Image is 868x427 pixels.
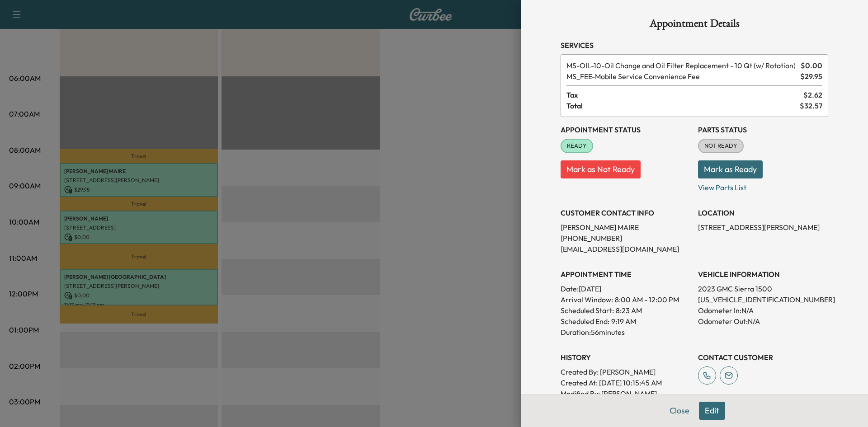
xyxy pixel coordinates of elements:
[801,60,822,71] span: $ 0.00
[803,89,822,100] span: $ 2.62
[611,316,636,327] p: 9:19 AM
[698,316,828,327] p: Odometer Out: N/A
[698,160,763,178] button: Mark as Ready
[698,294,828,305] p: [US_VEHICLE_IDENTIFICATION_NUMBER]
[561,244,691,254] p: [EMAIL_ADDRESS][DOMAIN_NAME]
[561,40,828,51] h3: Services
[698,283,828,294] p: 2023 GMC Sierra 1500
[615,294,679,305] span: 8:00 AM - 12:00 PM
[698,124,828,135] h3: Parts Status
[561,283,691,294] p: Date: [DATE]
[561,316,609,327] p: Scheduled End:
[561,269,691,280] h3: APPOINTMENT TIME
[561,124,691,135] h3: Appointment Status
[698,305,828,316] p: Odometer In: N/A
[699,402,725,420] button: Edit
[561,18,828,33] h1: Appointment Details
[561,352,691,363] h3: History
[664,402,695,420] button: Close
[699,141,743,150] span: NOT READY
[698,178,828,193] p: View Parts List
[561,141,592,150] span: READY
[800,100,822,111] span: $ 32.57
[698,269,828,280] h3: VEHICLE INFORMATION
[800,71,822,82] span: $ 29.95
[561,222,691,233] p: [PERSON_NAME] MAIRE
[566,60,797,71] span: Oil Change and Oil Filter Replacement - 10 Qt (w/ Rotation)
[561,366,691,377] p: Created By : [PERSON_NAME]
[698,207,828,218] h3: LOCATION
[561,294,691,305] p: Arrival Window:
[561,327,691,338] p: Duration: 56 minutes
[616,305,642,316] p: 8:23 AM
[561,377,691,388] p: Created At : [DATE] 10:15:45 AM
[566,71,797,82] span: Mobile Service Convenience Fee
[561,388,691,399] p: Modified By : [PERSON_NAME]
[561,233,691,244] p: [PHONE_NUMBER]
[561,160,641,178] button: Mark as Not Ready
[566,100,800,111] span: Total
[698,352,828,363] h3: CONTACT CUSTOMER
[566,89,803,100] span: Tax
[561,207,691,218] h3: CUSTOMER CONTACT INFO
[698,222,828,233] p: [STREET_ADDRESS][PERSON_NAME]
[561,305,614,316] p: Scheduled Start:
